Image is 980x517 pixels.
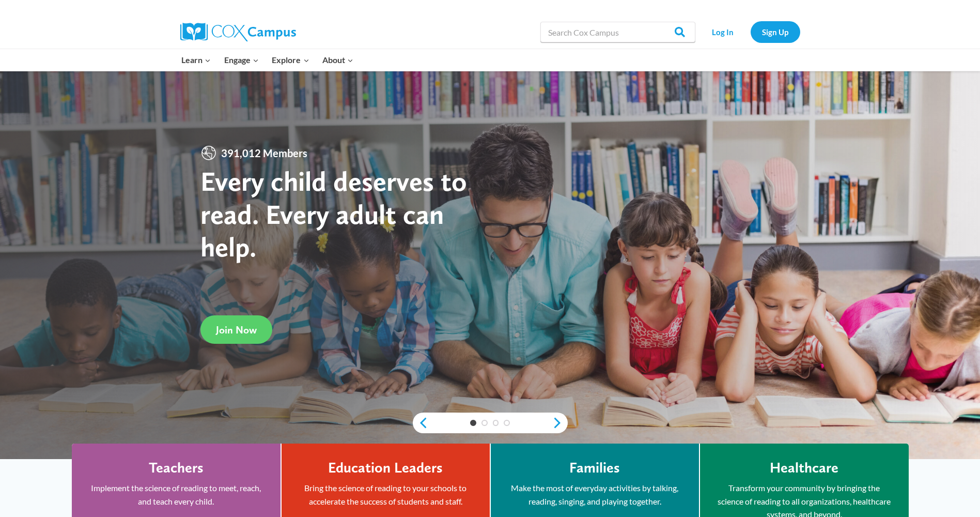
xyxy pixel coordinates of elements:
[328,459,443,477] h4: Education Leaders
[751,21,800,42] a: Sign Up
[470,420,476,426] a: 1
[701,21,800,42] nav: Secondary Navigation
[224,53,259,67] span: Engage
[87,481,265,508] p: Implement the science of reading to meet, reach, and teach every child.
[200,315,272,344] a: Join Now
[413,417,428,429] a: previous
[481,420,488,426] a: 2
[540,22,695,42] input: Search Cox Campus
[506,481,683,508] p: Make the most of everyday activities by talking, reading, singing, and playing together.
[297,481,474,508] p: Bring the science of reading to your schools to accelerate the success of students and staff.
[180,23,296,41] img: Cox Campus
[552,417,568,429] a: next
[200,164,467,263] strong: Every child deserves to read. Every adult can help.
[175,49,360,71] nav: Primary Navigation
[701,21,745,42] a: Log In
[504,420,510,426] a: 4
[181,53,211,67] span: Learn
[149,459,204,477] h4: Teachers
[322,53,353,67] span: About
[770,459,838,477] h4: Healthcare
[216,324,257,336] span: Join Now
[569,459,620,477] h4: Families
[493,420,499,426] a: 3
[272,53,309,67] span: Explore
[217,145,312,161] span: 391,012 Members
[413,413,568,433] div: content slider buttons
